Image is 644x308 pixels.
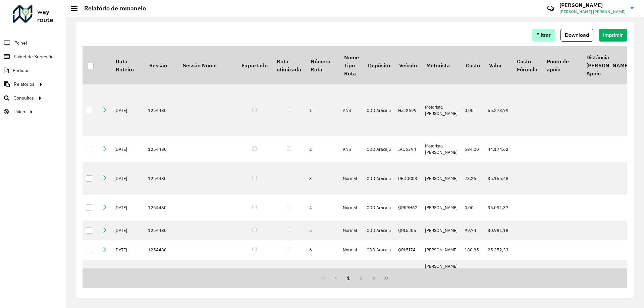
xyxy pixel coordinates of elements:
[145,136,178,163] td: 1254480
[363,162,394,195] td: CDD Aracaju
[461,195,484,221] td: 0,00
[484,240,512,260] td: 25.252,33
[306,260,339,286] td: 7
[339,260,363,286] td: Normal
[363,260,394,286] td: CDD Aracaju
[484,260,512,286] td: 34.389,02
[339,162,363,195] td: Normal
[339,136,363,163] td: ANS
[422,240,461,260] td: [PERSON_NAME]
[395,162,422,195] td: RBD0C03
[13,95,34,102] span: Consultas
[111,240,145,260] td: [DATE]
[422,195,461,221] td: [PERSON_NAME]
[306,84,339,136] td: 1
[559,9,626,15] span: [PERSON_NAME] [PERSON_NAME]
[363,221,394,240] td: CDD Aracaju
[145,162,178,195] td: 1254480
[512,46,542,84] th: Custo Fórmula
[111,84,145,136] td: [DATE]
[306,240,339,260] td: 6
[145,84,178,136] td: 1254480
[363,240,394,260] td: CDD Aracaju
[339,240,363,260] td: Normal
[363,84,394,136] td: CDD Aracaju
[461,162,484,195] td: 73,26
[145,260,178,286] td: 1254480
[543,1,558,16] a: Contato Rápido
[111,195,145,221] td: [DATE]
[13,67,30,74] span: Pedidos
[111,46,145,84] th: Data Roteiro
[484,84,512,136] td: 55.273,79
[355,272,368,285] button: 2
[306,136,339,163] td: 2
[395,46,422,84] th: Veículo
[272,46,306,84] th: Rota otimizada
[461,84,484,136] td: 0,00
[339,195,363,221] td: Normal
[237,46,272,84] th: Exportado
[422,162,461,195] td: [PERSON_NAME]
[145,46,178,84] th: Sessão
[111,260,145,286] td: [DATE]
[306,221,339,240] td: 5
[14,81,35,88] span: Relatórios
[484,136,512,163] td: 44.174,62
[559,2,626,8] h3: [PERSON_NAME]
[461,260,484,286] td: 88,16
[306,162,339,195] td: 3
[77,5,146,12] h2: Relatório de romaneio
[111,162,145,195] td: [DATE]
[363,136,394,163] td: CDD Aracaju
[145,195,178,221] td: 1254480
[599,29,627,42] button: Imprimir
[422,260,461,286] td: [PERSON_NAME] dos [PERSON_NAME]
[582,46,634,84] th: Distância [PERSON_NAME] Apoio
[111,221,145,240] td: [DATE]
[461,221,484,240] td: 99,74
[461,46,484,84] th: Custo
[178,46,237,84] th: Sessão Nome
[422,84,461,136] td: Motorista [PERSON_NAME]
[395,240,422,260] td: QRL5I74
[306,195,339,221] td: 4
[145,221,178,240] td: 1254480
[484,221,512,240] td: 30.981,18
[484,195,512,221] td: 35.091,37
[395,136,422,163] td: IAO6394
[395,221,422,240] td: QRL5J05
[422,46,461,84] th: Motorista
[145,240,178,260] td: 1254480
[14,53,54,60] span: Painel de Sugestão
[560,29,593,42] button: Download
[363,46,394,84] th: Depósito
[339,84,363,136] td: ANS
[484,162,512,195] td: 35.165,48
[461,240,484,260] td: 188,85
[306,46,339,84] th: Número Rota
[536,32,551,38] span: Filtrar
[368,272,380,285] button: Next Page
[603,32,623,38] span: Imprimir
[532,29,555,42] button: Filtrar
[395,195,422,221] td: QRK9H62
[14,40,27,47] span: Painel
[395,260,422,286] td: RBD0C02
[565,32,589,38] span: Download
[339,221,363,240] td: Normal
[542,46,582,84] th: Ponto de apoio
[342,272,355,285] button: 1
[380,272,393,285] button: Last Page
[395,84,422,136] td: HZJ2699
[422,136,461,163] td: Motorista [PERSON_NAME]
[461,136,484,163] td: 584,00
[363,195,394,221] td: CDD Aracaju
[484,46,512,84] th: Valor
[422,221,461,240] td: [PERSON_NAME]
[13,108,25,115] span: Tático
[111,136,145,163] td: [DATE]
[339,46,363,84] th: Nome Tipo Rota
